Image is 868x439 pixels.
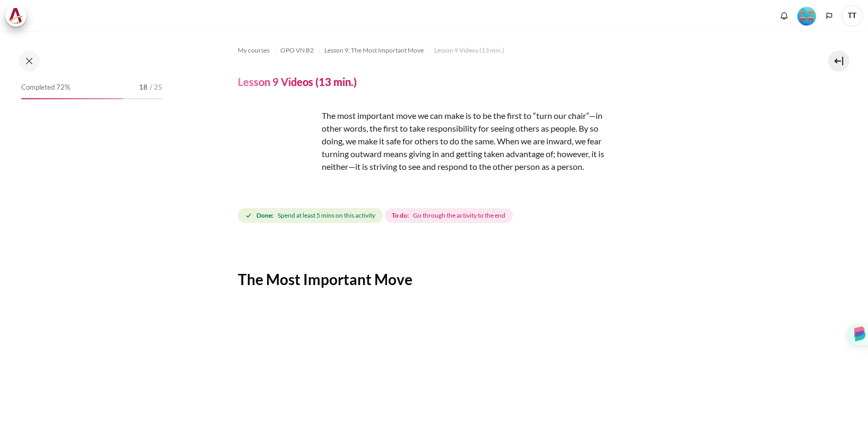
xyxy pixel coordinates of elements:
span: TT [841,5,863,27]
img: sf [238,109,317,189]
button: Languages [821,8,837,24]
img: Architeck [8,8,23,24]
a: Level #4 [793,6,820,25]
a: My courses [238,44,270,57]
span: My courses [238,46,270,55]
img: Level #4 [797,7,816,25]
a: Lesson 9: The Most Important Move [324,44,424,57]
span: Spend at least 5 mins on this activity [278,211,375,220]
a: OPO VN B2 [280,44,314,57]
span: / 25 [150,82,162,93]
div: 72% [21,98,123,99]
a: Lesson 9 Videos (13 min.) [434,44,504,57]
div: Completion requirements for Lesson 9 Videos (13 min.) [238,206,515,225]
nav: Navigation bar [238,42,793,59]
strong: Done: [256,211,273,220]
h2: The Most Important Move [238,270,793,289]
span: Lesson 9 Videos (13 min.) [434,46,504,55]
div: Level #4 [797,6,816,25]
span: 18 [139,82,148,93]
span: OPO VN B2 [280,46,314,55]
p: The most important move we can make is to be the first to “turn our chair”—in other words, the fi... [238,109,609,173]
span: Lesson 9: The Most Important Move [324,46,424,55]
span: Completed 72% [21,82,70,93]
a: Architeck Architeck [5,5,32,27]
div: Show notification window with no new notifications [776,8,792,24]
a: User menu [841,5,863,27]
h4: Lesson 9 Videos (13 min.) [238,75,357,89]
strong: To do: [392,211,409,220]
span: Go through the activity to the end [413,211,505,220]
